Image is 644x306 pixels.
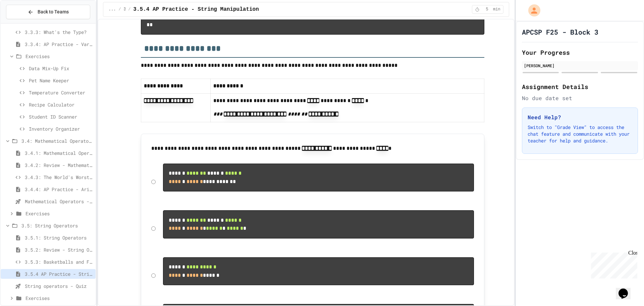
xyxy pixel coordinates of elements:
[25,186,93,193] span: 3.4.4: AP Practice - Arithmetic Operators
[522,82,638,91] h2: Assignment Details
[522,94,638,102] div: No due date set
[25,53,93,60] span: Exercises
[109,7,116,12] span: ...
[528,124,632,144] p: Switch to "Grade View" to access the chat feature and communicate with your teacher for help and ...
[128,7,130,12] span: /
[522,27,598,37] h1: APCSP F25 - Block 3
[588,250,637,278] iframe: chat widget
[6,5,90,19] button: Back to Teams
[118,7,121,12] span: /
[25,246,93,253] span: 3.5.2: Review - String Operators
[616,279,637,299] iframe: chat widget
[21,222,93,229] span: 3.5: String Operators
[25,282,93,290] span: String operators - Quiz
[25,41,93,48] span: 3.3.4: AP Practice - Variables
[29,89,93,96] span: Temperature Converter
[124,7,126,12] span: 3.5: String Operators
[521,3,542,18] div: My Account
[528,113,632,121] h3: Need Help?
[38,8,69,15] span: Back to Teams
[522,48,638,57] h2: Your Progress
[25,234,93,241] span: 3.5.1: String Operators
[25,149,93,157] span: 3.4.1: Mathematical Operators
[524,62,636,69] div: [PERSON_NAME]
[29,113,93,120] span: Student ID Scanner
[25,270,93,277] span: 3.5.4 AP Practice - String Manipulation
[25,198,93,205] span: Mathematical Operators - Quiz
[482,7,492,12] span: 5
[3,3,46,43] div: Chat with us now!Close
[29,125,93,132] span: Inventory Organizer
[25,258,93,265] span: 3.5.3: Basketballs and Footballs
[493,7,500,12] span: min
[21,137,93,144] span: 3.4: Mathematical Operators
[25,210,93,217] span: Exercises
[25,162,93,169] span: 3.4.2: Review - Mathematical Operators
[25,174,93,181] span: 3.4.3: The World's Worst Farmers Market
[25,29,93,36] span: 3.3.3: What's the Type?
[25,295,93,302] span: Exercises
[29,77,93,84] span: Pet Name Keeper
[29,65,93,72] span: Data Mix-Up Fix
[29,101,93,108] span: Recipe Calculator
[133,5,259,13] span: 3.5.4 AP Practice - String Manipulation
